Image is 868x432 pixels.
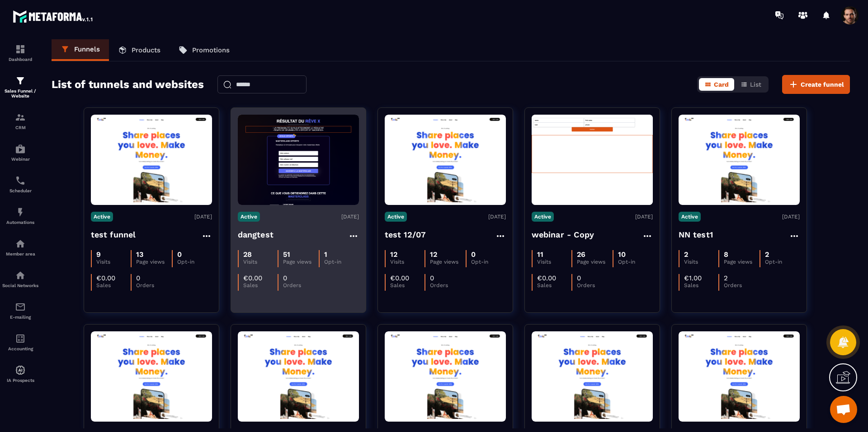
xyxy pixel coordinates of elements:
p: €0.00 [537,274,556,282]
p: Sales [537,282,571,288]
p: Active [238,212,260,222]
img: scheduler [15,175,26,186]
span: Card [714,81,729,88]
img: image [532,334,653,419]
p: CRM [2,125,38,130]
p: Sales [390,282,425,288]
p: IA Prospects [2,378,38,383]
p: 11 [537,250,543,259]
img: image [679,334,800,419]
p: Funnels [74,45,100,53]
p: [DATE] [194,214,212,220]
p: Visits [390,259,425,265]
a: Funnels [52,39,109,61]
img: automations [15,207,26,218]
p: Opt-in [471,259,505,265]
p: Page views [430,259,466,265]
span: List [750,81,761,88]
img: image [91,117,212,203]
p: Orders [430,282,464,288]
p: Page views [577,259,613,265]
p: Active [532,212,554,222]
p: Automations [2,220,38,225]
p: Visits [243,259,278,265]
p: Active [679,212,701,222]
p: 0 [136,274,140,282]
p: €0.00 [96,274,115,282]
img: logo [13,8,94,24]
img: image [385,334,506,419]
a: Products [109,39,170,61]
p: 0 [177,250,182,259]
p: Social Networks [2,283,38,288]
p: Webinar [2,157,38,162]
h4: dangtest [238,228,274,241]
p: 2 [724,274,728,282]
p: 10 [618,250,626,259]
img: formation [15,44,26,55]
img: image [679,117,800,203]
p: 0 [283,274,287,282]
h4: webinar - Copy [532,228,594,241]
p: 12 [430,250,437,259]
p: Opt-in [765,259,799,265]
img: email [15,302,26,312]
p: Sales [243,282,278,288]
p: 0 [471,250,476,259]
p: Visits [537,259,571,265]
img: image [238,115,359,205]
p: 1 [324,250,327,259]
p: 2 [765,250,769,259]
img: automations [15,365,26,376]
h4: test 12/07 [385,228,426,241]
p: Orders [577,282,611,288]
h2: List of tunnels and websites [52,75,204,93]
p: Member area [2,251,38,256]
p: Dashboard [2,57,38,62]
p: 0 [430,274,434,282]
a: automationsautomationsAutomations [2,200,38,232]
p: €0.00 [243,274,262,282]
p: Opt-in [324,259,359,265]
p: [DATE] [488,214,506,220]
img: image [91,334,212,419]
h4: NN test1 [679,228,713,241]
a: formationformationDashboard [2,37,38,69]
p: Active [91,212,113,222]
p: 8 [724,250,728,259]
img: formation [15,75,26,86]
a: automationsautomationsMember area [2,232,38,263]
p: Opt-in [177,259,212,265]
img: formation [15,112,26,123]
a: automationsautomationsWebinar [2,137,38,168]
p: 28 [243,250,252,259]
a: formationformationSales Funnel / Website [2,69,38,105]
p: Sales [96,282,131,288]
a: accountantaccountantAccounting [2,326,38,358]
p: 51 [283,250,290,259]
p: Scheduler [2,188,38,193]
p: 12 [390,250,397,259]
p: 9 [96,250,101,259]
a: social-networksocial-networkSocial Networks [2,263,38,295]
a: schedulerschedulerScheduler [2,168,38,200]
p: Accounting [2,346,38,351]
h4: test funnel [91,228,136,241]
button: Card [699,78,734,91]
p: Visits [96,259,131,265]
p: Sales [684,282,718,288]
p: Orders [136,282,170,288]
p: €0.00 [390,274,409,282]
p: 13 [136,250,143,259]
p: Page views [136,259,172,265]
p: €1.00 [684,274,702,282]
img: automations [15,238,26,249]
p: E-mailing [2,315,38,320]
button: List [735,78,767,91]
img: image [532,115,653,205]
p: Active [385,212,407,222]
p: Promotions [192,46,230,54]
p: [DATE] [782,214,800,220]
p: Sales Funnel / Website [2,88,38,98]
p: [DATE] [635,214,653,220]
